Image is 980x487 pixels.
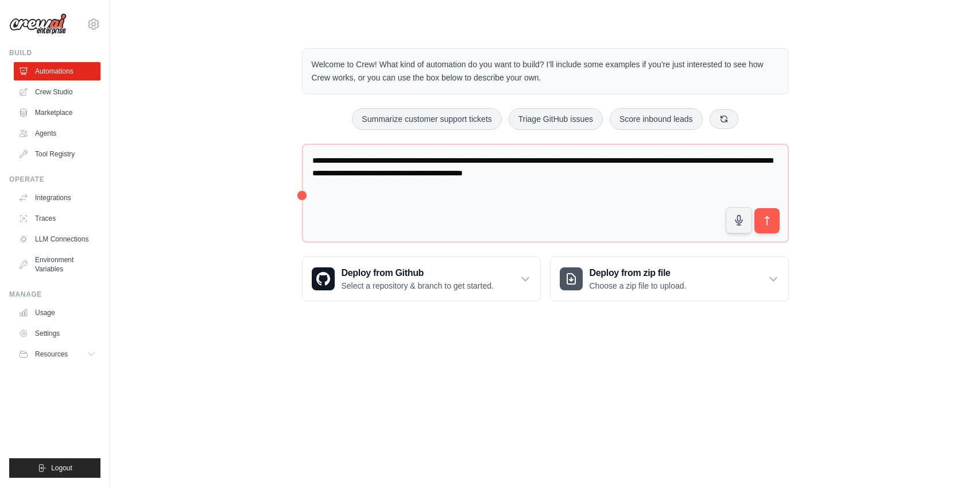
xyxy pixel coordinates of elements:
p: Select a repository & branch to get started. [342,280,494,292]
a: Agents [14,124,100,143]
a: Usage [14,304,100,322]
button: Logout [9,458,100,478]
button: Score inbound leads [610,108,703,130]
h3: Deploy from zip file [590,266,687,280]
div: Operate [9,175,100,184]
h3: Deploy from Github [342,266,494,280]
a: Marketplace [14,103,100,122]
img: Logo [9,13,67,35]
button: Resources [14,345,100,363]
div: Manage [9,290,100,299]
span: Logout [51,463,72,473]
div: Build [9,48,100,57]
a: Environment Variables [14,251,100,278]
button: Summarize customer support tickets [352,108,501,130]
span: Resources [35,350,68,359]
a: Traces [14,209,100,228]
p: Choose a zip file to upload. [590,280,687,292]
a: LLM Connections [14,230,100,248]
p: Welcome to Crew! What kind of automation do you want to build? I'll include some examples if you'... [312,58,779,85]
a: Settings [14,324,100,343]
a: Integrations [14,189,100,207]
a: Automations [14,62,100,80]
button: Triage GitHub issues [509,108,603,130]
a: Crew Studio [14,83,100,101]
a: Tool Registry [14,145,100,163]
